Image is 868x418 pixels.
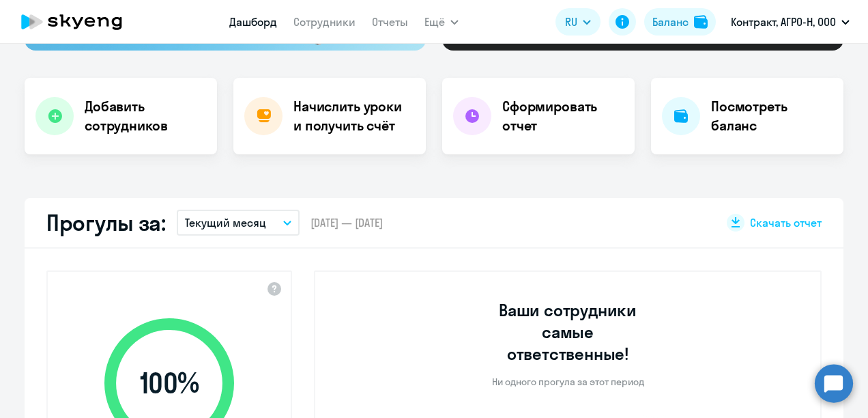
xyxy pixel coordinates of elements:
[555,8,601,36] button: RU
[694,15,708,29] img: balance
[750,215,822,230] span: Скачать отчет
[310,215,383,230] span: [DATE] — [DATE]
[177,210,300,236] button: Текущий месяц
[293,97,412,135] h4: Начислить уроки и получить счёт
[85,97,206,135] h4: Добавить сотрудников
[492,376,644,388] p: Ни одного прогула за этот период
[731,14,836,30] p: Контракт, АГРО-Н, ООО
[46,209,166,236] h2: Прогулы за:
[424,8,459,36] button: Ещё
[644,8,716,36] button: Балансbalance
[480,299,656,365] h3: Ваши сотрудники самые ответственные!
[293,15,356,29] a: Сотрудники
[372,15,408,29] a: Отчеты
[185,214,266,231] p: Текущий месяц
[502,97,624,135] h4: Сформировать отчет
[652,14,689,30] div: Баланс
[711,97,833,135] h4: Посмотреть баланс
[91,367,248,400] span: 100 %
[565,14,577,30] span: RU
[724,5,856,38] button: Контракт, АГРО-Н, ООО
[424,14,445,30] span: Ещё
[229,15,277,29] a: Дашборд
